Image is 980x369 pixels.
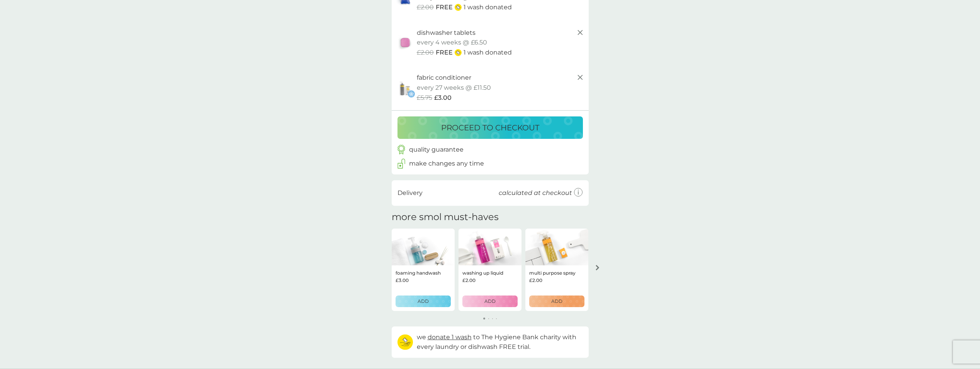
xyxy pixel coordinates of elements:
button: ADD [462,296,518,307]
span: FREE [436,2,453,12]
p: calculated at checkout [499,188,572,198]
span: £2.00 [462,277,476,284]
p: we to The Hygiene Bank charity with every laundry or dishwash FREE trial. [417,332,583,352]
span: £3.00 [434,93,452,103]
span: donate 1 wash [428,333,472,341]
button: proceed to checkout [397,116,583,139]
button: ADD [396,296,451,307]
span: £2.00 [417,48,434,58]
p: every 27 weeks @ £11.50 [417,83,491,93]
span: £3.00 [396,277,409,284]
p: 1 wash donated [464,2,512,12]
h2: more smol must-haves [392,212,499,223]
p: ADD [484,297,496,305]
p: multi purpose spray [529,269,576,277]
p: washing up liquid [462,269,503,277]
p: 1 wash donated [464,48,512,58]
p: every 4 weeks @ £6.50 [417,38,487,48]
p: quality guarantee [409,145,464,155]
p: fabric conditioner [417,73,471,83]
p: dishwasher tablets [417,28,476,38]
p: ADD [418,297,429,305]
button: ADD [529,296,584,307]
p: Delivery [397,188,423,198]
p: make changes any time [409,159,484,169]
span: £2.00 [529,277,542,284]
p: ADD [551,297,562,305]
p: foaming handwash [396,269,441,277]
span: £2.00 [417,2,434,12]
span: £5.75 [417,93,432,103]
span: FREE [436,48,453,58]
p: proceed to checkout [441,121,539,134]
